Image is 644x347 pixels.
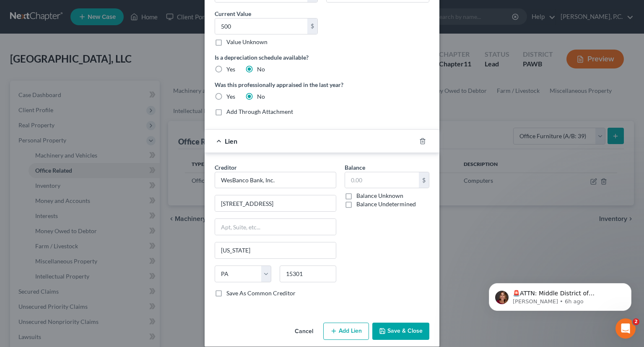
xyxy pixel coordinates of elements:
label: Save As Common Creditor [226,289,296,297]
span: 2 [633,318,639,325]
input: Search creditor by name... [215,172,336,189]
label: Current Value [215,9,251,18]
iframe: Intercom live chat [615,318,636,339]
iframe: Intercom notifications message [476,266,644,324]
label: No [257,92,265,101]
label: Balance Unknown [356,192,403,200]
input: Enter address... [215,195,336,211]
span: Creditor [215,164,237,171]
input: 0.00 [215,18,307,34]
input: Enter zip... [280,266,336,282]
div: $ [307,18,317,34]
input: Apt, Suite, etc... [215,219,336,235]
label: No [257,65,265,74]
label: Balance Undetermined [356,200,416,208]
input: 0.00 [345,172,419,188]
button: Cancel [288,323,320,340]
label: Yes [226,65,235,74]
input: Enter city... [215,242,336,258]
button: Save & Close [372,323,429,340]
label: Is a depreciation schedule available? [215,53,429,62]
div: $ [419,172,429,188]
label: Balance [345,163,365,172]
label: Yes [226,92,235,101]
label: Add Through Attachment [226,108,293,116]
label: Was this professionally appraised in the last year? [215,80,429,89]
label: Value Unknown [226,38,267,46]
button: Add Lien [323,323,369,340]
span: Lien [225,137,237,145]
